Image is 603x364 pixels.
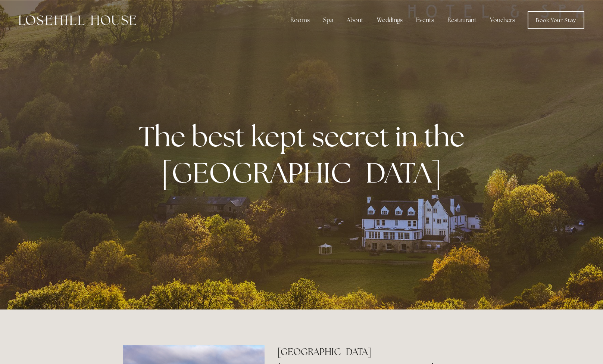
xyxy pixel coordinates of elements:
[484,13,521,28] a: Vouchers
[284,13,316,28] div: Rooms
[139,118,471,191] strong: The best kept secret in the [GEOGRAPHIC_DATA]
[371,13,409,28] div: Weddings
[19,15,136,25] img: Losehill House
[528,11,584,29] a: Book Your Stay
[441,13,482,28] div: Restaurant
[277,345,480,358] h2: [GEOGRAPHIC_DATA]
[410,13,440,28] div: Events
[341,13,369,28] div: About
[317,13,339,28] div: Spa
